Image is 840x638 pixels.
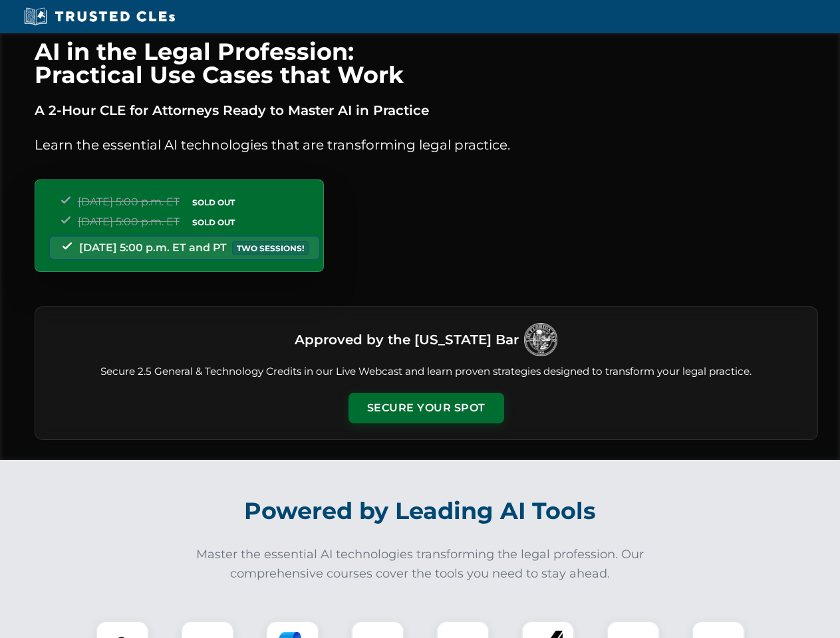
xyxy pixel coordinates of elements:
h1: AI in the Legal Profession: Practical Use Cases that Work [35,40,818,86]
img: Trusted CLEs [20,7,179,27]
p: Learn the essential AI technologies that are transforming legal practice. [35,134,818,156]
button: Secure Your Spot [349,393,504,423]
h3: Approved by the [US_STATE] Bar [295,328,519,352]
p: Master the essential AI technologies transforming the legal profession. Our comprehensive courses... [188,545,653,584]
h2: Powered by Leading AI Tools [52,488,789,534]
span: SOLD OUT [188,195,239,209]
span: [DATE] 5:00 p.m. ET [78,195,180,208]
p: Secure 2.5 General & Technology Credits in our Live Webcast and learn proven strategies designed ... [51,364,801,379]
span: [DATE] 5:00 p.m. ET [78,215,180,228]
img: Logo [524,323,557,356]
span: SOLD OUT [188,215,239,229]
p: A 2-Hour CLE for Attorneys Ready to Master AI in Practice [35,100,818,121]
